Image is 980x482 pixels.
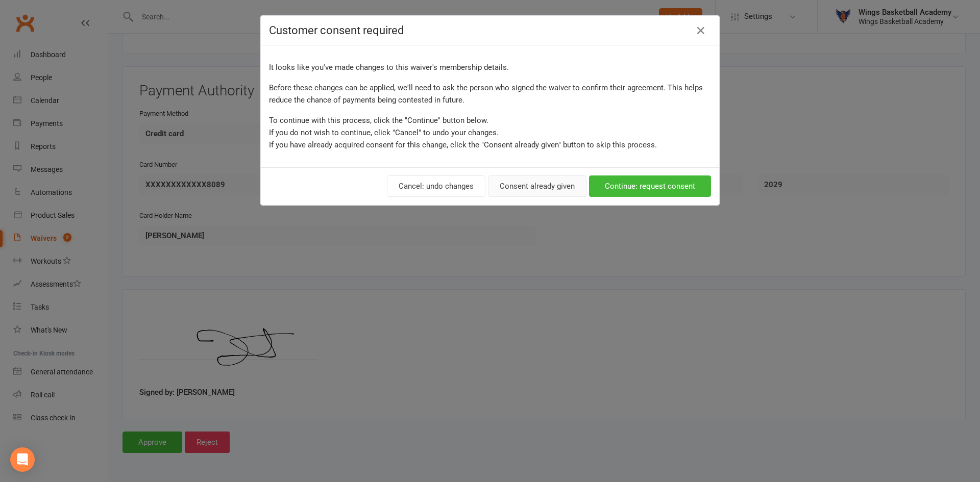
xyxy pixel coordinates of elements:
[488,175,586,197] button: Consent already given
[387,175,485,197] button: Cancel: undo changes
[269,114,711,151] p: To continue with this process, click the "Continue" button below. If you do not wish to continue,...
[693,22,709,39] button: Close
[589,175,711,197] button: Continue: request consent
[269,61,711,73] p: It looks like you've made changes to this waiver's membership details.
[269,82,711,106] p: Before these changes can be applied, we'll need to ask the person who signed the waiver to confir...
[10,447,35,472] div: Open Intercom Messenger
[269,24,404,37] span: Customer consent required
[269,140,657,149] span: If you have already acquired consent for this change, click the "Consent already given" button to...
